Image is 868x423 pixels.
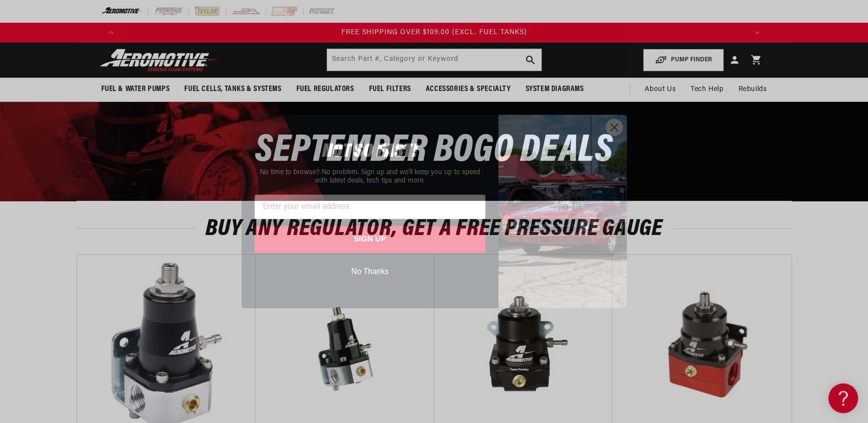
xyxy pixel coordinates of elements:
[254,194,486,219] input: Enter your email address
[254,263,486,282] button: No Thanks
[322,142,417,162] span: NOT SO FAST!
[254,226,486,253] button: SIGN UP
[606,119,623,136] button: Close dialog
[260,169,480,185] span: No time to browse? No problem. Sign up and we'll keep you up to speed with latest deals, tech tip...
[498,115,627,308] img: 85cdd541-2605-488b-b08c-a5ee7b438a35.jpeg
